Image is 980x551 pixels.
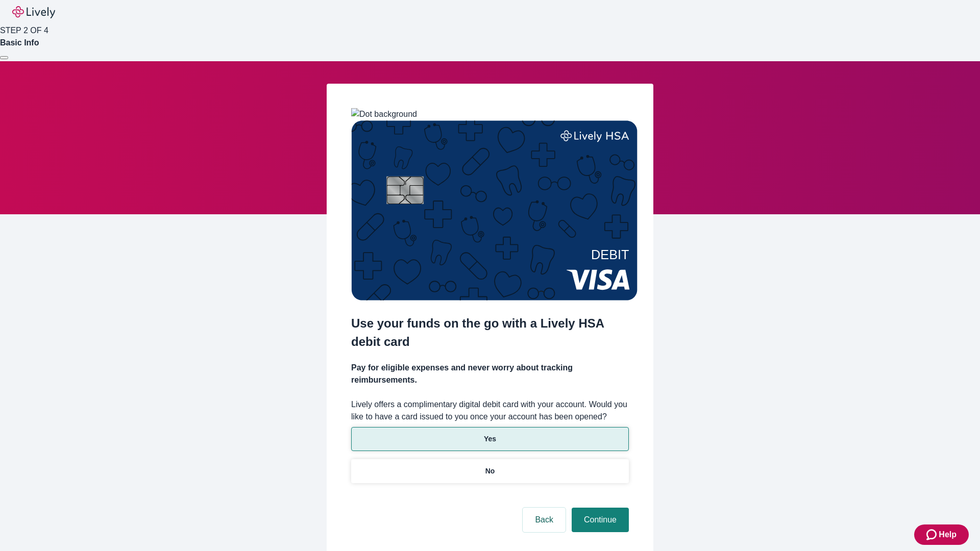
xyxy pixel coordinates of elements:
[926,529,939,541] svg: Zendesk support icon
[351,120,638,300] img: Debit card
[351,459,629,483] button: No
[914,524,969,545] button: Zendesk support iconHelp
[939,529,957,541] span: Help
[351,108,417,120] img: Dot background
[523,508,566,532] button: Back
[351,398,629,423] label: Lively offers a complimentary digital debit card with your account. Would you like to have a card...
[351,427,629,451] button: Yes
[351,362,629,386] h4: Pay for eligible expenses and never worry about tracking reimbursements.
[485,466,495,477] p: No
[351,314,629,351] h2: Use your funds on the go with a Lively HSA debit card
[484,434,496,444] p: Yes
[12,6,55,18] img: Lively
[572,508,629,532] button: Continue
